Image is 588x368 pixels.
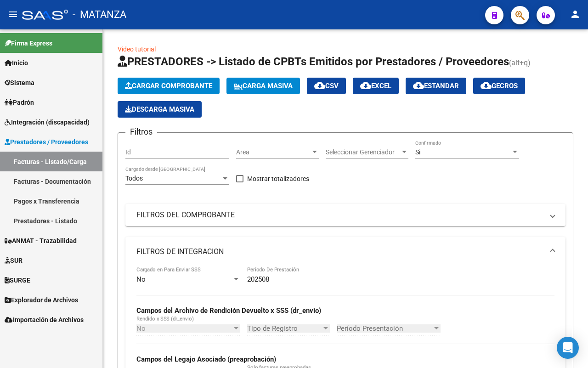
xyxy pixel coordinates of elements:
[125,204,565,226] mat-expansion-panel-header: FILTROS DEL COMPROBANTE
[5,38,52,48] span: Firma Express
[136,210,543,220] mat-panel-title: FILTROS DEL COMPROBANTE
[557,337,579,359] div: Open Intercom Messenger
[413,80,424,91] mat-icon: cloud_download
[481,80,492,91] mat-icon: cloud_download
[413,82,459,90] span: Estandar
[136,247,543,257] mat-panel-title: FILTROS DE INTEGRACION
[73,5,126,25] span: - MATANZA
[136,306,321,315] strong: Campos del Archivo de Rendición Devuelto x SSS (dr_envio)
[5,315,84,325] span: Importación de Archivos
[236,148,311,156] span: Area
[5,236,77,246] span: ANMAT - Trazabilidad
[314,80,325,91] mat-icon: cloud_download
[118,45,156,53] a: Video tutorial
[226,78,300,94] button: Carga Masiva
[5,97,34,108] span: Padrón
[353,78,399,94] button: EXCEL
[5,275,30,285] span: SURGE
[473,78,525,94] button: Gecros
[5,78,34,88] span: Sistema
[337,324,432,333] span: Período Presentación
[360,82,391,90] span: EXCEL
[509,58,531,67] span: (alt+q)
[415,148,420,156] span: Si
[125,105,194,113] span: Descarga Masiva
[5,295,78,305] span: Explorador de Archivos
[247,324,322,333] span: Tipo de Registro
[360,80,371,91] mat-icon: cloud_download
[136,275,146,283] span: No
[481,82,518,90] span: Gecros
[5,255,23,266] span: SUR
[406,78,466,94] button: Estandar
[234,82,293,90] span: Carga Masiva
[307,78,346,94] button: CSV
[136,355,276,363] strong: Campos del Legajo Asociado (preaprobación)
[326,148,400,156] span: Seleccionar Gerenciador
[7,9,18,20] mat-icon: menu
[118,78,220,94] button: Cargar Comprobante
[136,324,146,333] span: No
[5,117,90,127] span: Integración (discapacidad)
[5,58,28,68] span: Inicio
[125,125,157,138] h3: Filtros
[314,82,339,90] span: CSV
[125,82,212,90] span: Cargar Comprobante
[118,55,509,68] span: PRESTADORES -> Listado de CPBTs Emitidos por Prestadores / Proveedores
[247,173,309,184] span: Mostrar totalizadores
[125,175,143,182] span: Todos
[570,9,581,20] mat-icon: person
[118,101,202,118] app-download-masive: Descarga masiva de comprobantes (adjuntos)
[5,137,88,147] span: Prestadores / Proveedores
[125,237,565,266] mat-expansion-panel-header: FILTROS DE INTEGRACION
[118,101,202,118] button: Descarga Masiva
